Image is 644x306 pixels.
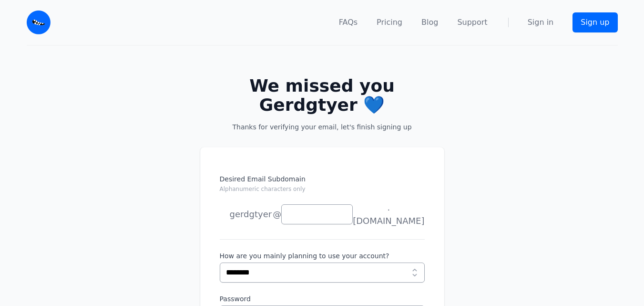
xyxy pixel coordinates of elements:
[220,186,306,192] small: Alphanumeric characters only
[528,17,554,28] a: Sign in
[220,294,425,304] label: Password
[273,208,281,221] span: @
[377,17,402,28] a: Pricing
[220,205,272,224] li: gerdgtyer
[220,174,425,199] label: Desired Email Subdomain
[457,17,487,28] a: Support
[27,11,51,34] img: Email Monster
[353,201,424,228] span: .[DOMAIN_NAME]
[572,12,617,32] a: Sign up
[339,17,358,28] a: FAQs
[215,122,429,132] p: Thanks for verifying your email, let's finish signing up
[220,251,425,261] label: How are you mainly planning to use your account?
[215,76,429,115] h2: We missed you Gerdgtyer 💙
[421,17,438,28] a: Blog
